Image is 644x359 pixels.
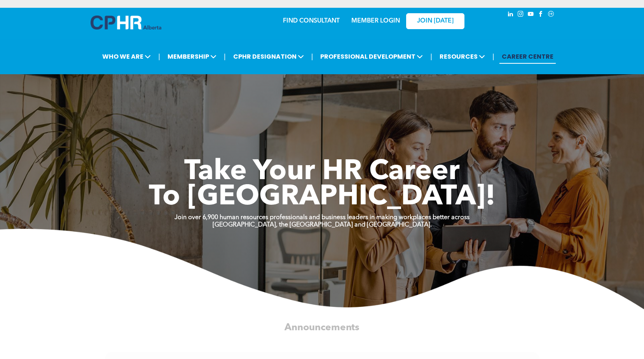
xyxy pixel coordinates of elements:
span: RESOURCES [437,49,487,64]
a: instagram [517,10,525,20]
img: A blue and white logo for cp alberta [91,16,161,30]
a: facebook [537,10,545,20]
span: WHO WE ARE [100,49,153,64]
a: youtube [527,10,535,20]
span: PROFESSIONAL DEVELOPMENT [318,49,425,64]
span: Announcements [284,323,360,333]
span: Take Your HR Career [184,158,460,186]
li: | [158,49,160,64]
span: JOIN [DATE] [417,17,454,25]
strong: Join over 6,900 human resources professionals and business leaders in making workplaces better ac... [175,214,469,221]
a: JOIN [DATE] [406,13,464,29]
li: | [224,49,226,64]
span: To [GEOGRAPHIC_DATA]! [149,183,496,211]
a: CAREER CENTRE [499,49,556,64]
a: linkedin [506,10,515,20]
a: FIND CONSULTANT [283,18,340,24]
a: Social network [547,10,555,20]
span: CPHR DESIGNATION [231,49,306,64]
span: MEMBERSHIP [165,49,219,64]
strong: [GEOGRAPHIC_DATA], the [GEOGRAPHIC_DATA] and [GEOGRAPHIC_DATA]. [213,222,432,228]
a: MEMBER LOGIN [351,18,400,24]
li: | [492,49,494,64]
li: | [430,49,432,64]
li: | [311,49,313,64]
